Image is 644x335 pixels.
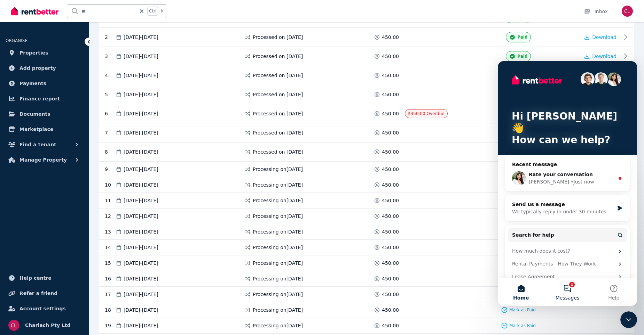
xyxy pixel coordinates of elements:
[105,128,115,138] div: 7
[124,110,158,117] span: [DATE] - [DATE]
[408,111,445,116] span: $450.00 Overdue
[161,8,163,14] span: k
[124,228,158,235] span: [DATE] - [DATE]
[253,148,303,155] span: Processed on [DATE]
[19,95,60,103] span: Finance report
[124,91,158,98] span: [DATE] - [DATE]
[253,34,303,41] span: Processed on [DATE]
[6,107,83,121] a: Documents
[124,291,158,298] span: [DATE] - [DATE]
[8,320,19,331] img: Charlach Pty Ltd
[382,228,399,235] span: 450.00
[19,140,56,149] span: Find a tenant
[253,53,303,60] span: Processed on [DATE]
[6,271,83,285] a: Help centre
[6,92,83,106] a: Finance report
[105,244,115,251] div: 14
[105,147,115,157] div: 8
[382,197,399,204] span: 450.00
[19,49,48,57] span: Properties
[124,307,158,313] span: [DATE] - [DATE]
[382,291,399,298] span: 450.00
[6,122,83,136] a: Marketplace
[124,197,158,204] span: [DATE] - [DATE]
[124,72,158,79] span: [DATE] - [DATE]
[105,51,115,62] div: 3
[105,213,115,220] div: 12
[105,228,115,235] div: 13
[517,34,527,40] span: Paid
[124,129,158,136] span: [DATE] - [DATE]
[253,260,303,267] span: Processing on [DATE]
[19,274,52,282] span: Help centre
[584,53,616,60] button: Download
[19,156,67,164] span: Manage Property
[253,72,303,79] span: Processed on [DATE]
[622,6,633,17] img: Charlach Pty Ltd
[382,322,399,329] span: 450.00
[382,148,399,155] span: 450.00
[124,213,158,220] span: [DATE] - [DATE]
[19,64,56,72] span: Add property
[253,307,303,313] span: Processing on [DATE]
[124,53,158,60] span: [DATE] - [DATE]
[382,72,399,79] span: 450.00
[19,289,57,297] span: Refer a friend
[6,38,28,43] span: ORGANISE
[105,32,115,42] div: 2
[382,213,399,220] span: 450.00
[382,181,399,188] span: 450.00
[124,260,158,267] span: [DATE] - [DATE]
[620,311,637,328] iframe: Intercom live chat
[509,323,536,328] span: Mark as Paid
[124,181,158,188] span: [DATE] - [DATE]
[6,76,83,90] a: Payments
[253,91,303,98] span: Processed on [DATE]
[105,275,115,282] div: 16
[105,260,115,267] div: 15
[584,34,616,41] button: Download
[253,110,303,117] span: Processed on [DATE]
[105,307,115,313] div: 18
[6,46,83,60] a: Properties
[517,54,527,59] span: Paid
[253,197,303,204] span: Processing on [DATE]
[105,181,115,188] div: 10
[382,53,399,60] span: 450.00
[6,138,83,152] button: Find a tenant
[253,129,303,136] span: Processed on [DATE]
[25,321,71,329] span: Charlach Pty Ltd
[253,228,303,235] span: Processing on [DATE]
[105,70,115,81] div: 4
[6,302,83,316] a: Account settings
[105,108,115,119] div: 6
[6,61,83,75] a: Add property
[105,291,115,298] div: 17
[124,166,158,173] span: [DATE] - [DATE]
[124,322,158,329] span: [DATE] - [DATE]
[253,275,303,282] span: Processing on [DATE]
[382,275,399,282] span: 450.00
[105,166,115,173] div: 9
[147,7,158,16] span: Ctrl
[583,8,608,15] div: Inbox
[253,244,303,251] span: Processing on [DATE]
[19,110,50,118] span: Documents
[498,61,637,306] iframe: Intercom live chat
